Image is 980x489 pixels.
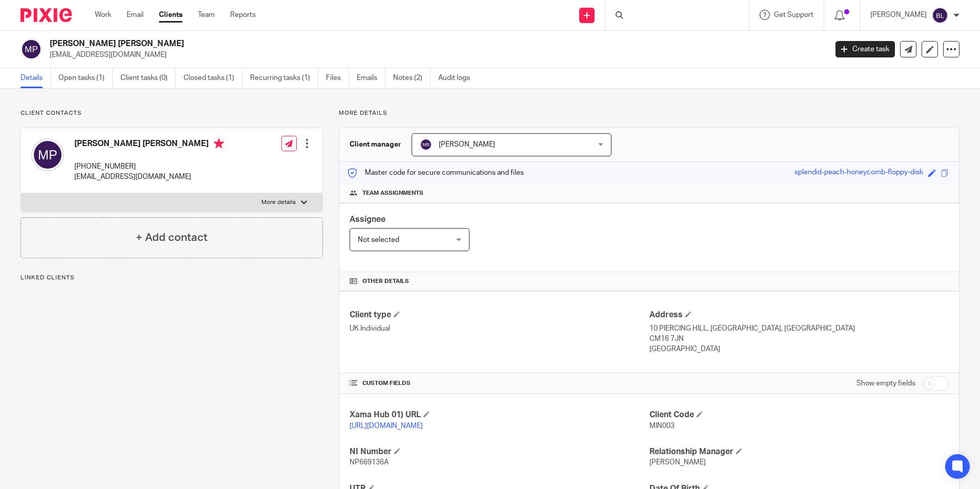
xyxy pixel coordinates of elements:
[95,10,111,20] a: Work
[774,11,813,18] span: Get Support
[120,68,176,88] a: Client tasks (0)
[50,38,666,49] h2: [PERSON_NAME] [PERSON_NAME]
[74,161,224,172] p: [PHONE_NUMBER]
[74,138,224,151] h4: [PERSON_NAME] [PERSON_NAME]
[74,172,224,182] p: [EMAIL_ADDRESS][DOMAIN_NAME]
[183,68,242,88] a: Closed tasks (1)
[794,167,923,179] div: splendid-peach-honeycomb-floppy-disk
[50,50,820,60] p: [EMAIL_ADDRESS][DOMAIN_NAME]
[932,7,948,24] img: svg%3E
[21,38,42,60] img: svg%3E
[649,334,949,344] p: CM16 7JN
[350,410,649,420] h4: Xama Hub 01) URL
[58,68,113,88] a: Open tasks (1)
[362,189,423,197] span: Team assignments
[350,379,649,388] h4: CUSTOM FIELDS
[649,323,949,334] p: 10 PIERCING HILL, [GEOGRAPHIC_DATA], [GEOGRAPHIC_DATA]
[420,138,432,151] img: svg%3E
[362,277,409,286] span: Other details
[350,215,385,223] span: Assignee
[856,378,915,389] label: Show empty fields
[350,446,649,457] h4: NI Number
[649,422,675,430] span: MIN003
[649,459,706,466] span: [PERSON_NAME]
[835,41,895,57] a: Create task
[21,8,72,22] img: Pixie
[350,459,389,466] span: NP669136A
[21,68,51,88] a: Details
[350,310,649,320] h4: Client type
[393,68,431,88] a: Notes (2)
[326,68,349,88] a: Files
[230,10,256,20] a: Reports
[439,141,495,148] span: [PERSON_NAME]
[21,109,323,117] p: Client contacts
[350,139,401,150] h3: Client manager
[127,10,144,20] a: Email
[438,68,478,88] a: Audit logs
[358,236,399,243] span: Not selected
[339,109,959,117] p: More details
[261,198,296,207] p: More details
[347,168,524,178] p: Master code for secure communications and files
[31,138,64,171] img: svg%3E
[136,230,208,246] h4: + Add contact
[159,10,182,20] a: Clients
[649,446,949,457] h4: Relationship Manager
[649,344,949,354] p: [GEOGRAPHIC_DATA]
[250,68,318,88] a: Recurring tasks (1)
[870,10,927,20] p: [PERSON_NAME]
[214,138,224,149] i: Primary
[649,410,949,420] h4: Client Code
[649,310,949,320] h4: Address
[21,274,323,282] p: Linked clients
[198,10,215,20] a: Team
[350,422,423,430] a: [URL][DOMAIN_NAME]
[350,323,649,334] p: UK Individual
[357,68,385,88] a: Emails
